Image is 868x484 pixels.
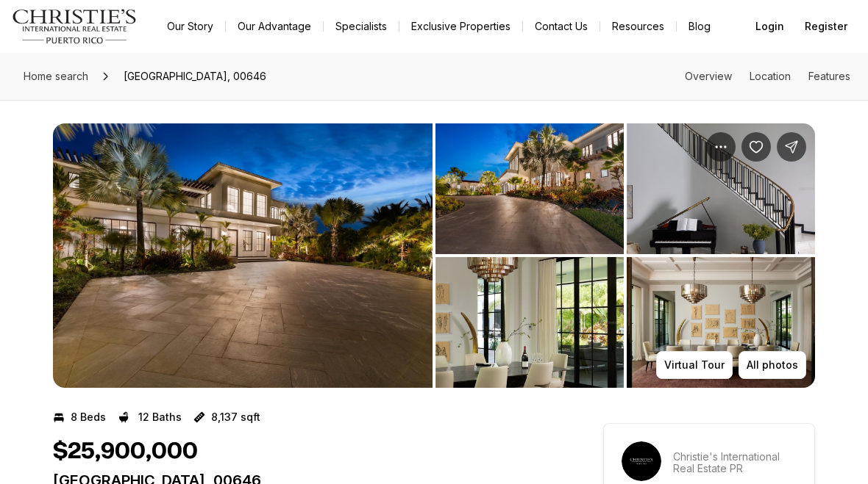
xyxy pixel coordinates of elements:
[600,16,676,37] a: Resources
[747,12,793,41] button: Login
[435,123,624,254] button: View image gallery
[71,411,106,423] p: 8 Beds
[755,21,784,32] span: Login
[805,21,847,32] span: Register
[435,123,815,388] li: 2 of 9
[677,16,722,37] a: Blog
[777,132,806,162] button: Share Property: 323 DORADO BEACH EAST
[226,16,323,37] a: Our Advantage
[523,16,600,37] button: Contact Us
[750,70,791,82] a: Skip to: Location
[24,70,88,82] span: Home search
[685,71,850,82] nav: Page section menu
[53,123,433,388] li: 1 of 9
[53,123,815,388] div: Listing Photos
[741,132,771,162] button: Save Property: 323 DORADO BEACH EAST
[656,351,733,379] button: Virtual Tour
[118,405,182,429] button: 12 Baths
[664,359,725,371] p: Virtual Tour
[399,16,522,37] a: Exclusive Properties
[685,70,732,82] a: Skip to: Overview
[211,411,260,423] p: 8,137 sqft
[435,257,624,388] button: View image gallery
[706,132,736,162] button: Property options
[118,65,272,88] span: [GEOGRAPHIC_DATA], 00646
[53,123,433,388] button: View image gallery
[324,16,399,37] a: Specialists
[808,70,850,82] a: Skip to: Features
[739,351,806,379] button: All photos
[18,65,94,88] a: Home search
[747,359,798,371] p: All photos
[155,16,225,37] a: Our Story
[627,123,815,254] button: View image gallery
[627,257,815,388] button: View image gallery
[12,9,138,44] img: logo
[138,411,182,423] p: 12 Baths
[796,12,856,41] button: Register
